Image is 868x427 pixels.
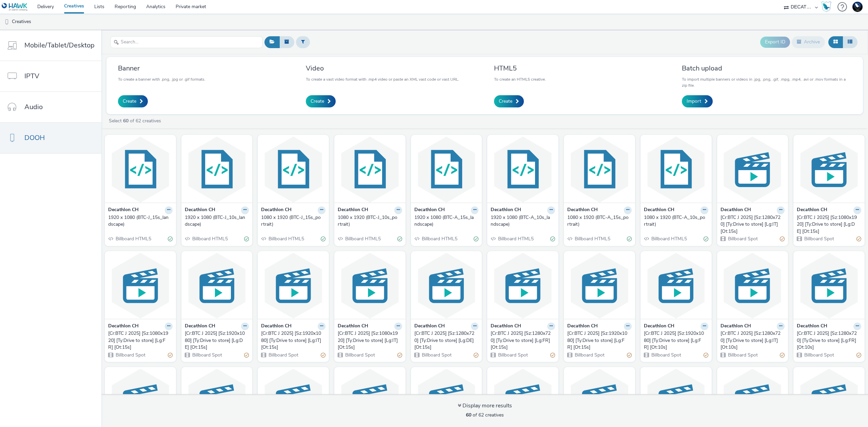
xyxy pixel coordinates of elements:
[567,330,632,351] a: [Cr:BTC J 2025] [Sz:1920x1080] [Ty:Drive to store] [Lg:FR] [Ot:15s]
[682,95,713,107] a: Import
[344,236,381,242] span: Billboard HTML5
[421,236,457,242] span: Billboard HTML5
[687,98,701,105] span: Import
[574,236,610,242] span: Billboard HTML5
[414,214,479,228] a: 1920 x 1080 (BTC-A_15s_landscape)
[474,351,478,359] div: Partially valid
[108,214,173,228] a: 1920 x 1080 (BTC-J_15s_landscape)
[24,40,95,50] span: Mobile/Tablet/Desktop
[24,133,45,143] span: DOOH
[727,236,758,242] span: Billboard Spot
[497,236,534,242] span: Billboard HTML5
[721,214,782,235] div: [Cr:BTC J 2025] [Sz:1280x720] [Ty:Drive to store] [Lg:IT] [Ot:15s]
[24,71,39,81] span: IPTV
[118,76,205,82] p: To create a banner with .png, .jpg or .gif formats.
[644,214,708,228] a: 1080 x 1920 (BTC-A_10s_portrait)
[106,253,174,319] img: [Cr:BTC J 2025] [Sz:1080x1920] [Ty:Drive to store] [Lg:FR] [Ot:15s] visual
[185,330,246,351] div: [Cr:BTC J 2025] [Sz:1920x1080] [Ty:Drive to store] [Lg:DE] [Ot:15s]
[338,214,399,228] div: 1080 x 1920 (BTC-J_10s_portrait)
[644,323,674,330] strong: Decathlon CH
[682,76,851,88] p: To import multiple banners or videos in .jpg, .png, .gif, .mpg, .mp4, .avi or .mov formats in a z...
[721,330,785,351] a: [Cr:BTC J 2025] [Sz:1280x720] [Ty:Drive to store] [Lg:IT] [Ot:10s]
[261,206,292,214] strong: Decathlon CH
[828,36,843,48] button: Grid
[567,206,598,214] strong: Decathlon CH
[259,253,327,319] img: [Cr:BTC J 2025] [Sz:1920x1080] [Ty:Drive to store] [Lg:IT] [Ot:15s] visual
[24,102,43,112] span: Audio
[118,95,148,107] a: Create
[185,330,249,351] a: [Cr:BTC J 2025] [Sz:1920x1080] [Ty:Drive to store] [Lg:DE] [Ot:15s]
[792,36,825,48] button: Archive
[795,137,863,203] img: [Cr:BTC J 2025] [Sz:1080x1920] [Ty:Drive to store] [Lg:DE] [Ot:15s] visual
[574,352,605,358] span: Billboard Spot
[494,64,546,73] h3: HTML5
[261,330,325,351] a: [Cr:BTC J 2025] [Sz:1920x1080] [Ty:Drive to store] [Lg:IT] [Ot:15s]
[499,98,512,105] span: Create
[491,214,552,228] div: 1920 x 1080 (BTC-A_10s_landscape)
[192,352,222,358] span: Billboard Spot
[115,352,145,358] span: Billboard Spot
[306,95,336,107] a: Create
[338,330,399,351] div: [Cr:BTC J 2025] [Sz:1080x1920] [Ty:Drive to store] [Lg:IT] [Ot:15s]
[106,137,174,203] img: 1920 x 1080 (BTC-J_15s_landscape) visual
[797,330,861,351] a: [Cr:BTC J 2025] [Sz:1280x720] [Ty:Drive to store] [Lg:FR] [Ot:10s]
[108,323,139,330] strong: Decathlon CH
[804,236,834,242] span: Billboard Spot
[721,323,751,330] strong: Decathlon CH
[797,330,859,351] div: [Cr:BTC J 2025] [Sz:1280x720] [Ty:Drive to store] [Lg:FR] [Ot:10s]
[497,352,528,358] span: Billboard Spot
[108,330,173,351] a: [Cr:BTC J 2025] [Sz:1080x1920] [Ty:Drive to store] [Lg:FR] [Ot:15s]
[185,214,249,228] a: 1920 x 1080 (BTC-J_10s_landscape)
[491,330,555,351] a: [Cr:BTC J 2025] [Sz:1280x720] [Ty:Drive to store] [Lg:FR] [Ot:15s]
[644,330,708,351] a: [Cr:BTC J 2025] [Sz:1920x1080] [Ty:Drive to store] [Lg:FR] [Ot:10s]
[2,3,28,11] img: undefined Logo
[466,412,471,418] strong: 60
[721,206,751,214] strong: Decathlon CH
[321,236,325,243] div: Valid
[123,118,129,124] strong: 60
[494,76,546,82] p: To create an HTML5 creative.
[421,352,452,358] span: Billboard Spot
[567,330,629,351] div: [Cr:BTC J 2025] [Sz:1920x1080] [Ty:Drive to store] [Lg:FR] [Ot:15s]
[338,323,368,330] strong: Decathlon CH
[413,137,480,203] img: 1920 x 1080 (BTC-A_15s_landscape) visual
[780,236,785,243] div: Partially valid
[474,236,478,243] div: Valid
[780,351,785,359] div: Partially valid
[261,330,323,351] div: [Cr:BTC J 2025] [Sz:1920x1080] [Ty:Drive to store] [Lg:IT] [Ot:15s]
[338,206,368,214] strong: Decathlon CH
[311,98,324,105] span: Create
[261,214,323,228] div: 1080 x 1920 (BTC-J_15s_portrait)
[414,323,445,330] strong: Decathlon CH
[268,352,298,358] span: Billboard Spot
[760,37,790,47] button: Export ID
[413,253,480,319] img: [Cr:BTC J 2025] [Sz:1280x720] [Ty:Drive to store] [Lg:DE] [Ot:15s] visual
[110,36,263,48] input: Search...
[414,330,476,351] div: [Cr:BTC J 2025] [Sz:1280x720] [Ty:Drive to store] [Lg:DE] [Ot:15s]
[336,137,404,203] img: 1080 x 1920 (BTC-J_10s_portrait) visual
[244,351,249,359] div: Partially valid
[721,214,785,235] a: [Cr:BTC J 2025] [Sz:1280x720] [Ty:Drive to store] [Lg:IT] [Ot:15s]
[321,351,325,359] div: Partially valid
[414,206,445,214] strong: Decathlon CH
[108,330,170,351] div: [Cr:BTC J 2025] [Sz:1080x1920] [Ty:Drive to store] [Lg:FR] [Ot:15s]
[704,236,708,243] div: Valid
[108,118,164,124] a: Select of 62 creatives
[491,323,521,330] strong: Decathlon CH
[797,206,827,214] strong: Decathlon CH
[682,64,851,73] h3: Batch upload
[261,323,292,330] strong: Decathlon CH
[821,1,831,12] img: Hawk Academy
[642,253,710,319] img: [Cr:BTC J 2025] [Sz:1920x1080] [Ty:Drive to store] [Lg:FR] [Ot:10s] visual
[466,412,504,418] span: of 62 creatives
[306,64,459,73] h3: Video
[3,19,10,25] img: dooh
[719,253,787,319] img: [Cr:BTC J 2025] [Sz:1280x720] [Ty:Drive to store] [Lg:IT] [Ot:10s] visual
[491,330,552,351] div: [Cr:BTC J 2025] [Sz:1280x720] [Ty:Drive to store] [Lg:FR] [Ot:15s]
[795,253,863,319] img: [Cr:BTC J 2025] [Sz:1280x720] [Ty:Drive to store] [Lg:FR] [Ot:10s] visual
[118,64,205,73] h3: Banner
[491,206,521,214] strong: Decathlon CH
[719,137,787,203] img: [Cr:BTC J 2025] [Sz:1280x720] [Ty:Drive to store] [Lg:IT] [Ot:15s] visual
[651,352,681,358] span: Billboard Spot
